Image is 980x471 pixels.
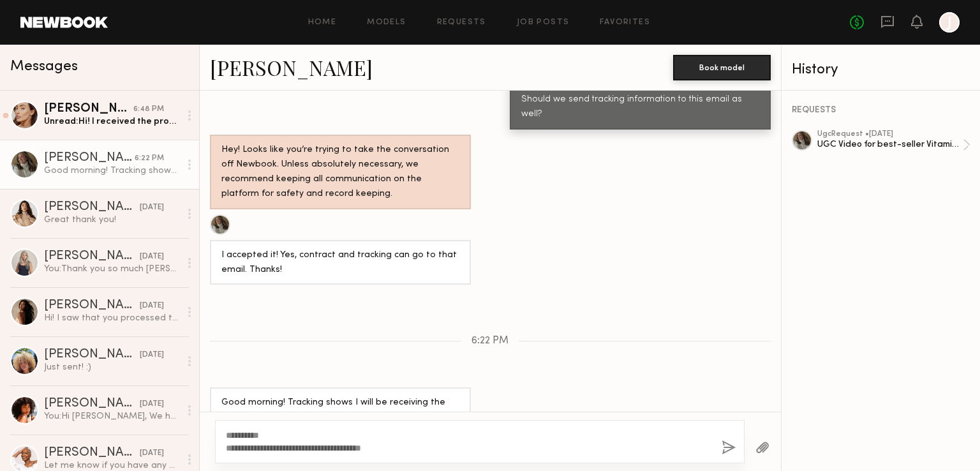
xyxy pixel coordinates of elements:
[44,398,140,410] div: [PERSON_NAME]
[44,312,180,324] div: Hi! I saw that you processed the payment. I was wondering if you guys added the $50 that we agreed?
[44,348,140,361] div: [PERSON_NAME]
[221,143,459,202] div: Hey! Looks like you’re trying to take the conversation off Newbook. Unless absolutely necessary, ...
[44,250,140,263] div: [PERSON_NAME]
[221,396,459,440] div: Good morning! Tracking shows I will be receiving the package [DATE]. Do you have a final brief fo...
[817,130,970,160] a: ugcRequest •[DATE]UGC Video for best-seller Vitamin C
[817,138,963,151] div: UGC Video for best-seller Vitamin C
[133,103,164,116] div: 6:48 PM
[44,152,135,165] div: [PERSON_NAME]
[308,19,337,27] a: Home
[44,103,133,116] div: [PERSON_NAME]
[517,19,570,27] a: Job Posts
[437,19,486,27] a: Requests
[44,447,140,460] div: [PERSON_NAME]
[221,248,459,278] div: I accepted it! Yes, contract and tracking can go to that email. Thanks!
[44,214,180,226] div: Great thank you!
[140,202,164,214] div: [DATE]
[471,336,509,347] span: 6:22 PM
[939,12,960,33] a: J
[792,106,970,115] div: REQUESTS
[673,61,771,72] a: Book model
[44,201,140,214] div: [PERSON_NAME]
[44,165,180,177] div: Good morning! Tracking shows I will be receiving the package [DATE]. Do you have a final brief fo...
[792,63,970,77] div: History
[140,398,164,410] div: [DATE]
[673,55,771,80] button: Book model
[367,19,406,27] a: Models
[140,300,164,312] div: [DATE]
[44,361,180,373] div: Just sent! :)
[140,251,164,263] div: [DATE]
[817,130,963,138] div: ugc Request • [DATE]
[140,349,164,361] div: [DATE]
[44,263,180,275] div: You: Thank you so much [PERSON_NAME]!
[135,153,164,165] div: 6:22 PM
[600,19,650,27] a: Favorites
[140,447,164,460] div: [DATE]
[44,410,180,422] div: You: Hi [PERSON_NAME], We have received it! We'll get back to you via email.
[44,299,140,312] div: [PERSON_NAME]
[10,59,78,74] span: Messages
[210,54,373,81] a: [PERSON_NAME]
[44,116,180,128] div: Unread: Hi! I received the product! Please send over the creative brief when you get a chance ☺️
